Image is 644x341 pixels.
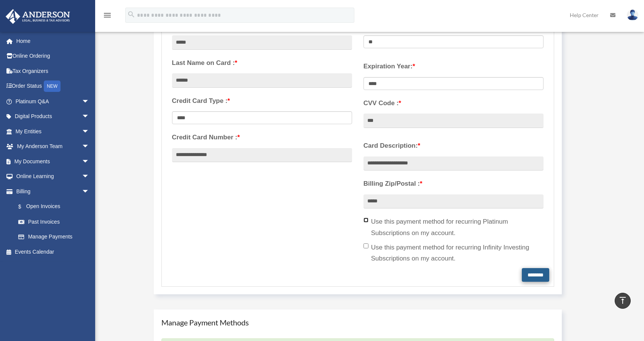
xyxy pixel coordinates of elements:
[363,61,544,72] label: Expiration Year:
[5,79,101,94] a: Order StatusNEW
[161,317,555,328] h4: Manage Payment Methods
[82,109,97,125] span: arrow_drop_down
[363,216,544,239] label: Use this payment method for recurring Platinum Subscriptions on my account.
[627,9,638,21] img: User Pic
[22,202,26,212] span: $
[5,169,101,184] a: Online Learningarrow_drop_down
[363,218,368,223] input: Use this payment method for recurring Platinum Subscriptions on my account.
[82,139,97,155] span: arrow_drop_down
[82,184,97,199] span: arrow_drop_down
[82,169,97,185] span: arrow_drop_down
[172,95,352,107] label: Credit Card Type :
[5,109,101,124] a: Digital Productsarrow_drop_down
[5,154,101,169] a: My Documentsarrow_drop_down
[5,139,101,154] a: My Anderson Teamarrow_drop_down
[44,81,61,92] div: NEW
[11,214,101,229] a: Past Invoices
[172,132,352,143] label: Credit Card Number :
[82,154,97,169] span: arrow_drop_down
[103,13,112,20] a: menu
[127,10,135,19] i: search
[5,244,101,259] a: Events Calendar
[618,296,627,305] i: vertical_align_top
[5,63,101,79] a: Tax Organizers
[172,57,352,69] label: Last Name on Card :
[363,242,544,265] label: Use this payment method for recurring Infinity Investing Subscriptions on my account.
[363,140,544,152] label: Card Description:
[363,178,544,189] label: Billing Zip/Postal :
[363,243,368,248] input: Use this payment method for recurring Infinity Investing Subscriptions on my account.
[615,293,631,309] a: vertical_align_top
[5,49,101,64] a: Online Ordering
[3,9,72,24] img: Anderson Advisors Platinum Portal
[11,199,101,215] a: $Open Invoices
[11,229,97,245] a: Manage Payments
[5,94,101,109] a: Platinum Q&Aarrow_drop_down
[5,33,101,49] a: Home
[5,124,101,139] a: My Entitiesarrow_drop_down
[82,124,97,139] span: arrow_drop_down
[103,11,112,20] i: menu
[82,94,97,109] span: arrow_drop_down
[5,184,101,199] a: Billingarrow_drop_down
[363,98,544,109] label: CVV Code :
